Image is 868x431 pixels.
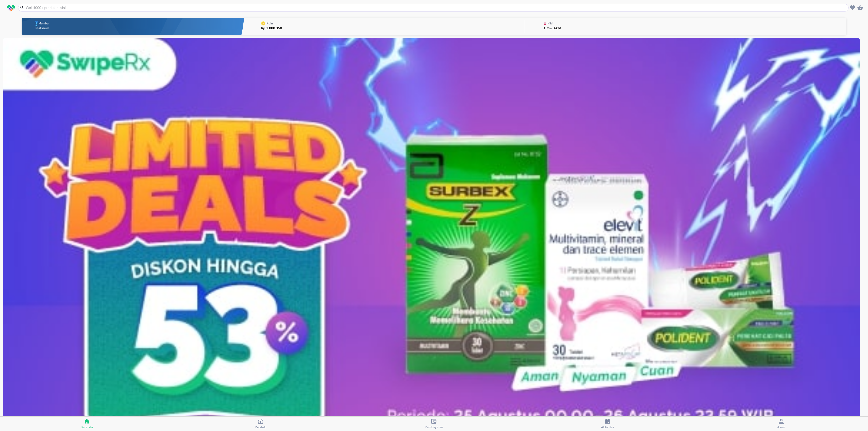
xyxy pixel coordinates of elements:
[543,27,561,30] p: 1 Misi Aktif
[261,27,282,30] p: Rp 2.880.350
[174,417,347,431] button: Produk
[81,425,93,429] span: Beranda
[347,417,521,431] button: Pembayaran
[777,425,785,429] span: Akun
[548,22,553,25] p: Misi
[38,22,49,25] p: Member
[25,5,847,10] input: Cari 4000+ produk di sini
[267,22,273,25] p: Poin
[601,425,614,429] span: Aktivitas
[255,425,266,429] span: Produk
[35,27,50,30] p: Platinum
[525,17,846,37] button: Misi1 Misi Aktif
[425,425,443,429] span: Pembayaran
[521,417,695,431] button: Aktivitas
[694,417,868,431] button: Akun
[22,17,244,37] button: MemberPlatinum
[244,17,524,37] button: PoinRp 2.880.350
[7,5,15,12] img: logo_swiperx_s.bd005f3b.svg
